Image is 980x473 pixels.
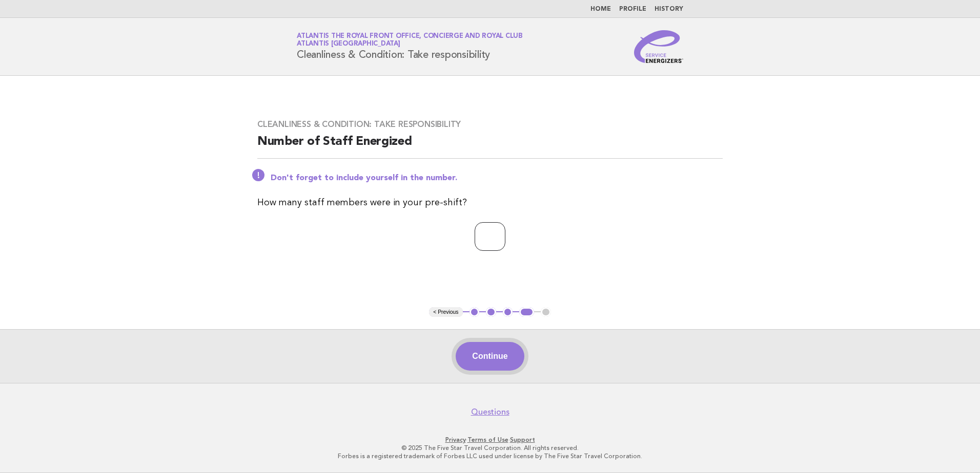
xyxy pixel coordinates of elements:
[619,6,646,12] a: Profile
[297,33,523,47] a: Atlantis The Royal Front Office, Concierge and Royal ClubAtlantis [GEOGRAPHIC_DATA]
[297,33,523,60] h1: Cleanliness & Condition: Take responsibility
[176,452,804,460] p: Forbes is a registered trademark of Forbes LLC used under license by The Five Star Travel Corpora...
[503,307,513,317] button: 3
[456,342,524,371] button: Continue
[510,436,535,443] a: Support
[471,407,509,417] a: Questions
[486,307,496,317] button: 2
[655,6,683,12] a: History
[429,307,462,317] button: < Previous
[176,444,804,452] p: © 2025 The Five Star Travel Corporation. All rights reserved.
[469,307,480,317] button: 1
[257,134,723,159] h2: Number of Staff Energized
[445,436,466,443] a: Privacy
[519,307,534,317] button: 4
[271,173,723,183] p: Don't forget to include yourself in the number.
[257,196,723,210] p: How many staff members were in your pre-shift?
[297,41,400,48] span: Atlantis [GEOGRAPHIC_DATA]
[257,119,723,130] h3: Cleanliness & Condition: Take responsibility
[467,436,508,443] a: Terms of Use
[590,6,611,12] a: Home
[176,436,804,444] p: · ·
[634,30,683,63] img: Service Energizers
